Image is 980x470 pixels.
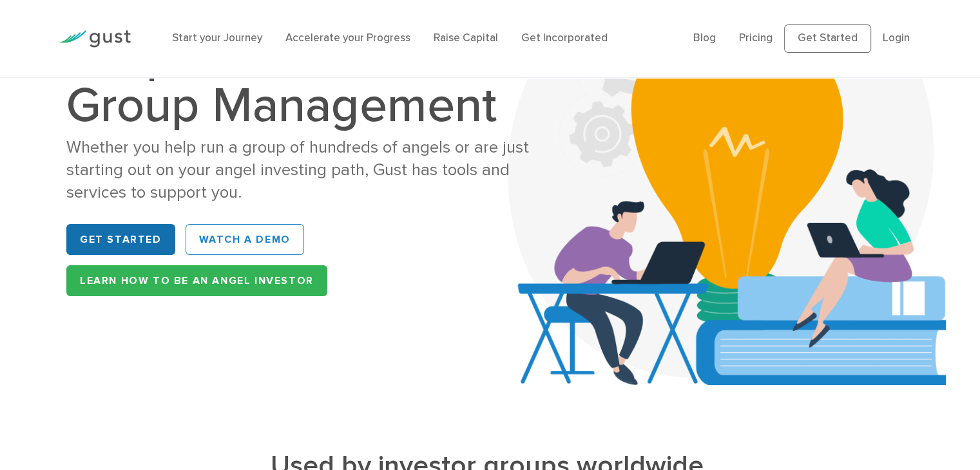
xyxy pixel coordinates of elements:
[66,224,175,255] a: Get Started
[172,32,262,44] a: Start your Journey
[784,24,871,53] a: Get Started
[66,136,553,203] div: Whether you help run a group of hundreds of angels or are just starting out on your angel investi...
[521,32,608,44] a: Get Incorporated
[693,32,716,44] a: Blog
[285,32,410,44] a: Accelerate your Progress
[883,32,910,44] a: Login
[434,32,498,44] a: Raise Capital
[739,32,773,44] a: Pricing
[59,30,131,48] img: Gust Logo
[186,224,304,255] a: WATCH A DEMO
[66,32,553,130] h1: Simplified Investor Group Management
[66,265,327,296] a: Learn How to be an Angel Investor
